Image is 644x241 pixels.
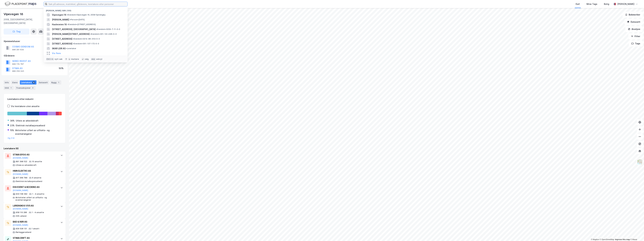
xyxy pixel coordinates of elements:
[13,153,57,156] div: STIMA BYGG AS
[67,23,96,26] span: Eiendom • [STREET_ADDRESS]
[32,193,44,195] div: 1 - 4 ansatte
[46,58,54,61] div: Ctrl + k
[13,204,57,208] div: LØRENSKOG VVS AS
[10,124,15,127] div: 23%
[13,173,28,175] button: [DOMAIN_NAME]
[4,39,65,43] div: Hjemmelshaver
[44,7,128,12] div: [PERSON_NAME] søk (100)
[12,49,24,51] div: 996 291 634
[4,29,29,35] button: Tag
[16,164,36,166] div: Utleie av arbeidskraft
[20,80,36,85] div: Leietakere
[8,137,15,139] button: Og 3 til
[16,215,26,217] div: VVS-arbeid
[52,42,72,45] span: [STREET_ADDRESS]
[16,177,27,179] div: 917 268 789
[16,124,45,127] div: Elektrisk installasjonsarbeid
[67,14,68,16] span: •
[67,23,68,26] span: •
[52,47,66,50] span: SKAR LEIR AS
[604,2,609,6] div: Bolig
[59,67,63,70] div: 50%
[16,227,27,230] div: 929 528 131
[624,19,643,25] button: Datasett
[31,86,34,89] div: 3
[66,47,67,50] span: •
[629,227,644,241] iframe: Chat Widget
[4,18,49,25] div: 2008, [GEOGRAPHIC_DATA], [GEOGRAPHIC_DATA]
[4,54,65,58] div: Gårdeiere
[91,58,96,61] div: esc
[615,238,630,241] a: Improve this map
[96,28,120,30] span: Eiendom • 3209-7-11-0-0
[32,227,39,230] div: 1 ansatt
[47,2,127,6] input: Søk på adresse, matrikkel, gårdeiere, leietakere eller personer
[587,2,597,6] div: Mine Tags
[73,42,74,45] span: •
[38,80,49,85] div: Datasett
[4,147,65,150] div: Leietakere (6)
[70,18,85,21] span: Person • [DATE]
[52,32,90,36] span: [PERSON_NAME][STREET_ADDRESS]
[13,185,57,189] div: ESS EVENT & BOOKING AS
[15,129,61,136] div: Aktiviteter utført av utflukts- og eventarrangører
[628,33,643,39] button: Filter
[96,28,97,30] span: •
[13,189,28,192] button: [DOMAIN_NAME]
[85,58,89,60] div: velg
[13,208,28,210] button: [DOMAIN_NAME]
[629,41,643,47] button: Tags
[10,119,15,123] div: 38%
[10,129,14,132] div: 15%
[4,12,24,17] div: Vipevegen 16
[13,169,57,173] div: HMN ELEKTRO AS
[55,58,63,60] div: nytt søk
[73,38,100,40] span: Eiendom • 3214-86-353-0-0
[625,26,643,32] button: Analyse
[73,42,99,45] span: Eiendom • 301-137-172-0-0
[576,2,580,6] div: Kart
[16,160,27,163] div: 891 398 522
[96,58,102,60] div: avbryt
[52,37,72,41] span: [STREET_ADDRESS]
[617,2,634,6] div: [PERSON_NAME]
[13,236,57,240] div: STIMA DRIFT AS
[4,86,14,90] div: ESG
[90,33,91,35] span: •
[13,220,57,224] div: BAD & RØR AS
[52,27,96,31] span: [STREET_ADDRESS], [GEOGRAPHIC_DATA]
[5,1,36,7] img: logo.f888ab2527a4732fd821a326f86c7f29.svg
[32,211,44,214] div: 1 - 4 ansatte
[66,47,76,50] span: Leietaker
[90,33,117,35] span: Eiendom • 301-122-496-0-0
[9,86,12,89] div: 1
[16,119,38,123] div: Utleie av arbeidskraft
[12,70,24,72] div: 989 259 245
[11,105,39,108] div: Vis leietakere uten ansatte
[32,177,41,179] div: 6 ansatte
[13,224,28,226] button: [DOMAIN_NAME]
[637,159,643,165] img: Z
[16,231,31,233] div: Rørleggerarbeid
[13,157,28,159] button: [DOMAIN_NAME]
[32,81,35,84] div: 6
[16,180,42,183] div: Elektrisk installasjonsarbeid
[71,58,79,60] div: markere
[12,63,24,65] div: 999 174 787
[32,160,42,163] div: 10 ansatte
[73,38,74,40] span: •
[52,52,61,55] button: Vis flere
[50,80,61,85] div: Bygg
[600,238,614,241] a: OpenStreetMap
[70,18,71,21] span: •
[52,23,67,26] span: Hasleveien 18
[52,18,69,21] span: [PERSON_NAME]
[16,211,27,214] div: 958 110 286
[52,13,66,17] span: Vipevegen 16
[57,81,60,84] div: 1
[11,80,19,85] div: Eiere
[16,193,27,195] div: 933 108 392
[7,97,62,101] div: Leietakere etter industri
[67,14,106,16] span: Eiendom • Vipevegen 16, 2008 Fjerdingby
